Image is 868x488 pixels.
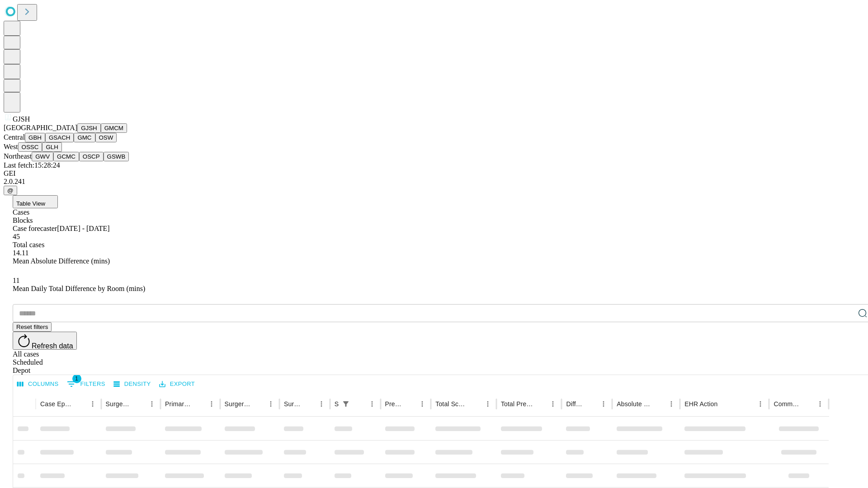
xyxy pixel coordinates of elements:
button: GMCM [101,123,127,133]
button: Density [111,377,153,391]
span: @ [7,187,14,194]
span: Total cases [13,241,44,249]
button: Sort [652,398,665,410]
button: Sort [353,398,366,410]
div: Surgeon Name [106,400,132,408]
button: Menu [597,398,610,410]
span: Northeast [4,152,32,160]
div: Total Predicted Duration [501,400,533,408]
span: Mean Daily Total Difference by Room (mins) [13,285,145,292]
button: Show filters [340,398,352,410]
span: 14.11 [13,249,28,257]
span: 45 [13,233,20,240]
div: Absolute Difference [617,400,651,408]
button: Refresh data [13,332,77,350]
button: @ [4,186,17,195]
span: Mean Absolute Difference (mins) [13,257,110,265]
button: GMC [74,133,95,142]
button: Table View [13,195,58,208]
button: Sort [74,398,86,410]
span: West [4,143,18,150]
button: Menu [665,398,678,410]
div: Comments [774,400,800,408]
button: GWV [32,152,53,161]
span: Central [4,133,25,141]
span: [DATE] - [DATE] [57,225,109,232]
button: Reset filters [13,322,52,332]
button: Menu [754,398,767,410]
button: Menu [146,398,158,410]
button: Sort [133,398,146,410]
button: Menu [366,398,378,410]
button: Menu [547,398,559,410]
button: GBH [25,133,45,142]
button: Menu [264,398,277,410]
button: Sort [252,398,264,410]
button: OSSC [18,142,42,152]
button: Menu [481,398,494,410]
div: EHR Action [684,400,717,408]
span: Last fetch: 15:28:24 [4,161,60,169]
button: Menu [814,398,826,410]
span: Table View [16,200,45,207]
button: Sort [469,398,481,410]
button: OSCP [79,152,104,161]
button: OSW [95,133,117,142]
div: Case Epic Id [40,400,73,408]
button: Sort [585,398,597,410]
div: Total Scheduled Duration [435,400,468,408]
span: 1 [72,374,81,383]
div: Primary Service [165,400,191,408]
button: GLH [42,142,61,152]
span: 11 [13,277,19,284]
span: Reset filters [16,324,48,330]
button: Sort [718,398,731,410]
button: GSACH [45,133,74,142]
div: 1 active filter [340,398,352,410]
button: GJSH [77,123,101,133]
div: Surgery Name [225,400,251,408]
span: [GEOGRAPHIC_DATA] [4,124,77,131]
button: GSWB [104,152,129,161]
button: Menu [205,398,218,410]
div: GEI [4,169,864,178]
span: GJSH [13,115,30,123]
button: Show filters [65,377,108,391]
button: Sort [193,398,205,410]
button: Sort [403,398,416,410]
button: Select columns [15,377,61,391]
div: 2.0.241 [4,178,864,186]
span: Refresh data [32,342,73,350]
button: Export [157,377,197,391]
button: Sort [801,398,814,410]
div: Surgery Date [284,400,302,408]
button: GCMC [53,152,79,161]
div: Difference [566,400,584,408]
button: Menu [315,398,328,410]
div: Predicted In Room Duration [385,400,403,408]
button: Sort [302,398,315,410]
button: Sort [534,398,547,410]
button: Menu [416,398,429,410]
div: Scheduled In Room Duration [335,400,339,408]
button: Menu [86,398,99,410]
span: Case forecaster [13,225,57,232]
